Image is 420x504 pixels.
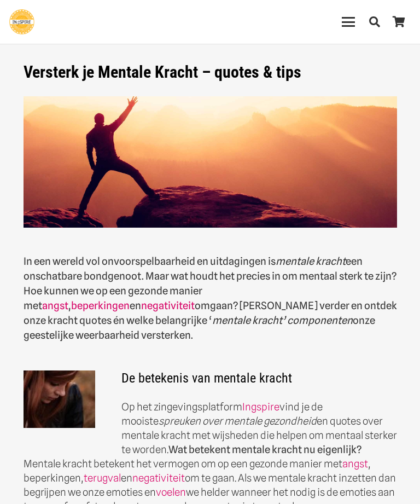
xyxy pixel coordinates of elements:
span: Op het zingevingsplatform vind je de mooiste en quotes over mentale kracht met wijsheden die help... [121,401,397,455]
a: Ingspire - het zingevingsplatform met de mooiste spreuken en gouden inzichten over het leven [9,9,34,34]
img: Spreuken over moed, moedig zijn en mooie woorden over uitdaging en kracht - ingspire.nl [24,96,397,228]
em: mentale kracht’ componenten [212,314,353,326]
a: angst [342,457,368,470]
a: negativiteit [132,472,185,484]
a: beperkingen [71,299,130,311]
strong: Wat betekent mentale kracht nu eigenlijk? [168,443,361,455]
a: voelen [156,486,186,498]
em: mentale kracht [276,255,346,267]
a: Zoeken [363,8,387,36]
a: terugval [84,472,121,484]
a: angst [42,299,68,311]
h2: De betekenis van mentale kracht [24,356,397,386]
span: In een wereld vol onvoorspelbaarheid en uitdagingen is een onschatbare bondgenoot. Maar wat houdt... [24,255,397,341]
em: spreuken over mentale gezondheid [159,415,317,427]
a: Menu [335,15,363,28]
img: Woorden die kracht geven bij depressie [24,370,95,428]
h1: Versterk je Mentale Kracht – quotes & tips [24,62,397,82]
a: negativiteit [141,299,195,311]
a: Ingspire [242,401,279,413]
